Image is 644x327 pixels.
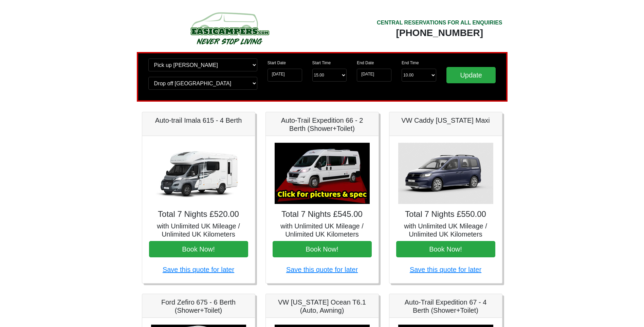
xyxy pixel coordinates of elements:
h5: with Unlimited UK Mileage / Unlimited UK Kilometers [149,222,248,238]
a: Save this quote for later [286,266,358,273]
img: Auto-trail Imala 615 - 4 Berth [151,143,246,204]
button: Book Now! [273,241,372,257]
a: Save this quote for later [163,266,234,273]
h5: with Unlimited UK Mileage / Unlimited UK Kilometers [273,222,372,238]
h5: VW [US_STATE] Ocean T6.1 (Auto, Awning) [273,298,372,314]
input: Start Date [268,69,302,82]
label: Start Date [268,60,286,66]
button: Book Now! [396,241,495,257]
button: Book Now! [149,241,248,257]
label: End Time [402,60,419,66]
a: Save this quote for later [410,266,481,273]
img: VW Caddy California Maxi [398,143,493,204]
h4: Total 7 Nights £520.00 [149,209,248,219]
input: Return Date [357,69,391,82]
label: End Date [357,60,374,66]
h4: Total 7 Nights £550.00 [396,209,495,219]
div: CENTRAL RESERVATIONS FOR ALL ENQUIRIES [377,19,502,27]
img: campers-checkout-logo.png [165,10,294,47]
label: Start Time [312,60,331,66]
h5: VW Caddy [US_STATE] Maxi [396,116,495,124]
h5: Auto-Trail Expedition 66 - 2 Berth (Shower+Toilet) [273,116,372,133]
h5: with Unlimited UK Mileage / Unlimited UK Kilometers [396,222,495,238]
div: [PHONE_NUMBER] [377,27,502,39]
h4: Total 7 Nights £545.00 [273,209,372,219]
h5: Auto-Trail Expedition 67 - 4 Berth (Shower+Toilet) [396,298,495,314]
img: Auto-Trail Expedition 66 - 2 Berth (Shower+Toilet) [275,143,370,204]
input: Update [446,67,496,83]
h5: Auto-trail Imala 615 - 4 Berth [149,116,248,124]
h5: Ford Zefiro 675 - 6 Berth (Shower+Toilet) [149,298,248,314]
